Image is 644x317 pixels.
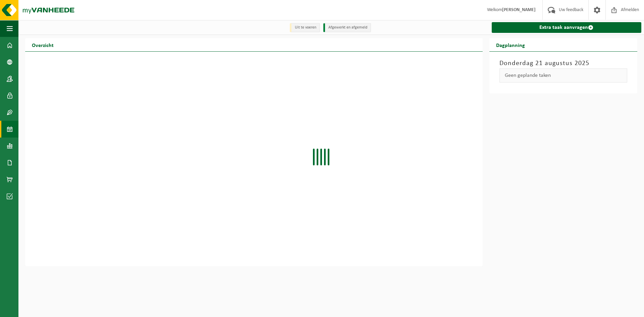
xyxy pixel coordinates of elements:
[492,22,641,33] a: Extra taak aanvragen
[502,7,536,12] strong: [PERSON_NAME]
[25,38,60,51] h2: Overzicht
[499,68,627,83] div: Geen geplande taken
[323,23,371,32] li: Afgewerkt en afgemeld
[499,58,627,68] h3: Donderdag 21 augustus 2025
[290,23,320,32] li: Uit te voeren
[489,38,532,51] h2: Dagplanning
